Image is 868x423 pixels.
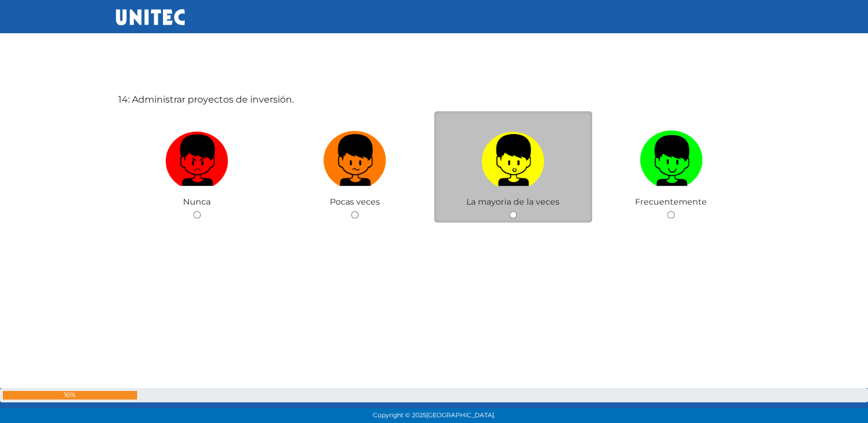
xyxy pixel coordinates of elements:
[426,412,495,419] span: [GEOGRAPHIC_DATA].
[165,126,228,186] img: Nunca
[324,126,387,186] img: Pocas veces
[116,9,185,25] img: UNITEC
[635,197,707,207] span: Frecuentemente
[466,197,559,207] span: La mayoria de la veces
[118,93,294,107] label: 14: Administrar proyectos de inversión.
[183,197,211,207] span: Nunca
[330,197,380,207] span: Pocas veces
[640,126,703,186] img: Frecuentemente
[481,126,544,186] img: La mayoria de la veces
[3,391,137,399] div: 16%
